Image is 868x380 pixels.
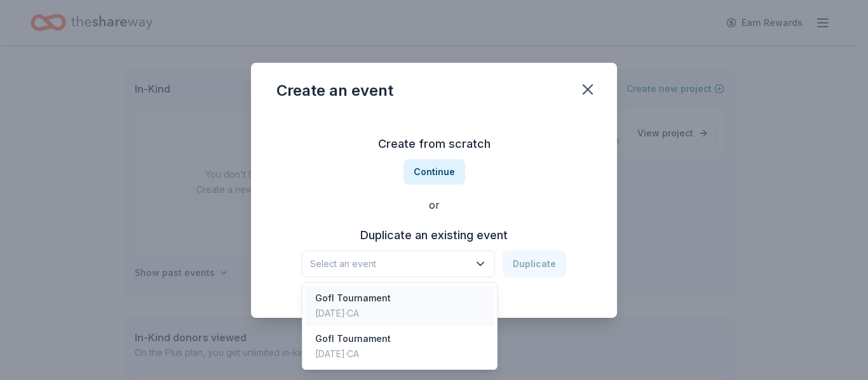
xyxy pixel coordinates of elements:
[310,256,469,272] span: Select an event
[302,282,498,370] div: Select an event
[315,306,391,321] div: [DATE] · CA
[315,291,391,306] div: Gofl Tournament
[302,251,495,277] button: Select an event
[315,346,391,362] div: [DATE] · CA
[315,331,391,346] div: Gofl Tournament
